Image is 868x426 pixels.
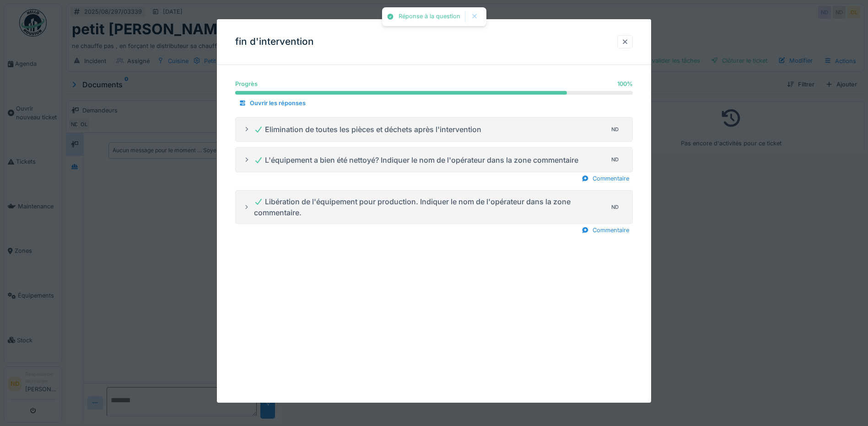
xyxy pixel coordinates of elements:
h3: fin d'intervention [235,36,314,48]
div: Elimination de toutes les pièces et déchets après l'intervention [254,124,481,135]
div: ND [609,154,621,166]
div: Réponse à la question [399,13,460,21]
summary: L'équipement a bien été nettoyé? Indiquer le nom de l'opérateur dans la zone commentaireND [239,151,629,168]
div: Progrès [235,80,258,88]
div: Commentaire [578,172,633,185]
summary: Libération de l'équipement pour production. Indiquer le nom de l'opérateur dans la zone commentai... [239,194,629,220]
div: L'équipement a bien été nettoyé? Indiquer le nom de l'opérateur dans la zone commentaire [254,154,578,165]
div: Ouvrir les réponses [235,97,309,109]
div: ND [609,123,621,136]
div: Commentaire [578,224,633,236]
div: ND [609,201,621,213]
div: 100 % [617,80,633,88]
div: Libération de l'équipement pour production. Indiquer le nom de l'opérateur dans la zone commentaire. [254,196,605,218]
summary: Elimination de toutes les pièces et déchets après l'interventionND [239,121,629,138]
progress: 100 % [235,91,633,95]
